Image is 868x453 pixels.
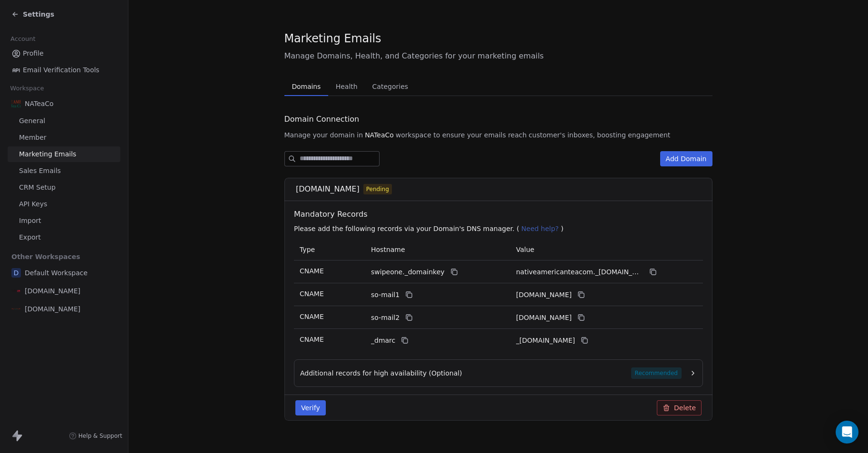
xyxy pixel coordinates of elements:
[371,246,405,253] span: Hostname
[300,267,324,275] span: CNAME
[300,367,697,379] button: Additional records for high availability (Optional)Recommended
[25,99,54,108] span: NATeaCo
[284,50,712,62] span: Manage Domains, Health, and Categories for your marketing emails
[23,10,54,19] span: Settings
[11,268,21,278] span: D
[8,230,120,245] a: Export
[19,216,41,226] span: Import
[836,421,858,443] div: Open Intercom Messenger
[19,183,56,193] span: CRM Setup
[300,245,360,255] p: Type
[8,130,120,145] a: Member
[19,116,45,126] span: General
[332,80,361,93] span: Health
[300,368,462,378] span: Additional records for high availability (Optional)
[25,268,88,278] span: Default Workspace
[660,151,712,166] button: Add Domain
[25,286,80,296] span: [DOMAIN_NAME]
[11,286,21,296] img: coffee_clear.png
[8,213,120,229] a: Import
[371,267,445,277] span: swipeone._domainkey
[300,336,324,343] span: CNAME
[6,32,39,46] span: Account
[295,400,326,415] button: Verify
[78,432,122,440] span: Help & Support
[284,31,381,46] span: Marketing Emails
[8,163,120,179] a: Sales Emails
[19,199,47,209] span: API Keys
[371,313,400,323] span: so-mail2
[294,209,707,220] span: Mandatory Records
[11,99,21,108] img: native_american_tea_1745597236__86438.webp
[11,10,54,19] a: Settings
[365,130,394,140] span: NATeaCo
[516,267,644,277] span: nativeamericanteacom._domainkey.swipeone.email
[23,48,44,58] span: Profile
[369,80,412,93] span: Categories
[8,146,120,162] a: Marketing Emails
[19,166,61,176] span: Sales Emails
[371,336,395,346] span: _dmarc
[8,113,120,129] a: General
[516,336,575,346] span: _dmarc.swipeone.email
[371,290,400,300] span: so-mail1
[296,183,360,195] span: [DOMAIN_NAME]
[521,225,559,232] span: Need help?
[23,65,99,75] span: Email Verification Tools
[657,400,702,415] button: Delete
[8,196,120,212] a: API Keys
[69,432,122,440] a: Help & Support
[294,224,707,233] p: Please add the following records via your Domain's DNS manager. ( )
[19,232,41,242] span: Export
[11,304,21,314] img: native%20coffee%20logo.png
[300,313,324,320] span: CNAME
[366,185,389,193] span: Pending
[396,130,527,140] span: workspace to ensure your emails reach
[284,114,360,125] span: Domain Connection
[284,130,363,140] span: Manage your domain in
[528,130,670,140] span: customer's inboxes, boosting engagement
[8,62,120,78] a: Email Verification Tools
[8,46,120,61] a: Profile
[8,249,84,264] span: Other Workspaces
[516,313,572,323] span: nativeamericanteacom2.swipeone.email
[516,290,572,300] span: nativeamericanteacom1.swipeone.email
[19,149,76,159] span: Marketing Emails
[6,81,48,96] span: Workspace
[8,180,120,195] a: CRM Setup
[631,367,681,379] span: Recommended
[516,246,534,253] span: Value
[288,80,324,93] span: Domains
[25,304,80,314] span: [DOMAIN_NAME]
[300,290,324,298] span: CNAME
[19,133,47,143] span: Member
